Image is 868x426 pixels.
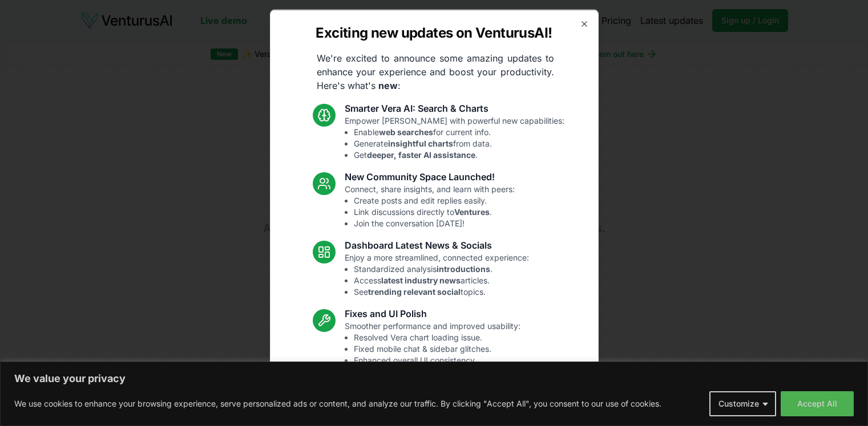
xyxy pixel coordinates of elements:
[354,263,529,274] li: Standardized analysis .
[345,251,529,297] p: Enjoy a more streamlined, connected experience:
[345,306,520,320] h3: Fixes and UI Polish
[437,263,490,273] strong: introductions
[354,126,564,137] li: Enable for current info.
[381,275,461,285] strong: latest industry news
[316,23,552,42] h2: Exciting new updates on VenturusAI!
[367,149,475,159] strong: deeper, faster AI assistance
[354,286,529,297] li: See topics.
[345,101,564,115] h3: Smarter Vera AI: Search & Charts
[354,149,564,160] li: Get .
[454,206,490,216] strong: Ventures
[345,320,520,366] p: Smoother performance and improved usability:
[379,127,433,136] strong: web searches
[345,169,515,183] h3: New Community Space Launched!
[354,217,515,229] li: Join the conversation [DATE]!
[388,138,453,148] strong: insightful charts
[306,375,562,416] p: These updates are designed to make VenturusAI more powerful, intuitive, and user-friendly. Let us...
[354,274,529,286] li: Access articles.
[345,238,529,251] h3: Dashboard Latest News & Socials
[345,115,564,160] p: Empower [PERSON_NAME] with powerful new capabilities:
[368,286,461,296] strong: trending relevant social
[354,354,520,366] li: Enhanced overall UI consistency.
[354,194,515,206] li: Create posts and edit replies easily.
[354,331,520,343] li: Resolved Vera chart loading issue.
[345,183,515,229] p: Connect, share insights, and learn with peers:
[354,137,564,149] li: Generate from data.
[308,51,563,92] p: We're excited to announce some amazing updates to enhance your experience and boost your producti...
[354,343,520,354] li: Fixed mobile chat & sidebar glitches.
[354,206,515,217] li: Link discussions directly to .
[378,79,398,91] strong: new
